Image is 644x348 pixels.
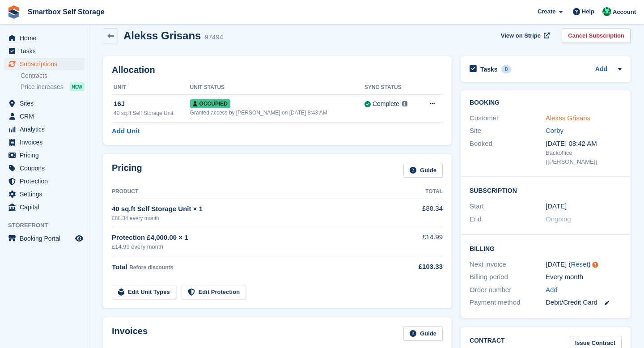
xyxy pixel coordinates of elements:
span: Capital [20,201,73,213]
div: Backoffice ([PERSON_NAME]) [546,149,622,166]
a: Smartbox Self Storage [24,4,108,19]
div: Every month [546,272,622,282]
a: menu [4,232,85,245]
a: Reset [571,260,588,268]
span: Coupons [20,162,73,174]
div: [DATE] ( ) [546,259,622,270]
a: Corby [546,127,563,134]
a: View on Stripe [497,28,551,43]
a: Preview store [74,233,85,244]
h2: Alekss Grisans [123,30,201,42]
a: menu [4,58,85,70]
div: Site [470,126,546,136]
span: Occupied [190,99,230,108]
time: 2025-07-27 00:00:00 UTC [546,201,567,212]
a: menu [4,97,85,110]
span: Tasks [20,45,73,57]
h2: Tasks [480,65,498,73]
th: Product [112,185,392,199]
a: Add Unit [112,126,140,136]
div: Customer [470,113,546,123]
div: Complete [373,99,399,109]
th: Unit Status [190,81,364,95]
span: Storefront [8,221,89,230]
a: Cancel Subscription [562,28,631,43]
span: Booking Portal [20,232,73,245]
div: Order number [470,285,546,295]
span: Before discounts [129,264,173,271]
div: £88.34 every month [112,214,392,222]
div: 97494 [204,32,223,42]
h2: Allocation [112,65,443,75]
h2: Booking [470,99,622,106]
span: Pricing [20,149,73,161]
a: menu [4,149,85,161]
div: £103.33 [392,262,443,272]
a: Edit Unit Types [112,285,176,300]
img: Elinor Shepherd [602,7,611,16]
img: stora-icon-8386f47178a22dfd0bd8f6a31ec36ba5ce8667c1dd55bd0f319d3a0aa187defe.svg [7,5,21,19]
a: menu [4,175,85,187]
span: Invoices [20,136,73,149]
th: Total [392,185,443,199]
a: Guide [403,326,443,341]
a: menu [4,110,85,123]
div: Protection £4,000.00 × 1 [112,233,392,243]
a: Alekss Grisans [546,114,590,122]
span: Home [20,32,73,44]
a: Price increases NEW [21,82,85,92]
a: menu [4,45,85,57]
th: Sync Status [364,81,419,95]
h2: Pricing [112,163,142,178]
td: £88.34 [392,199,443,227]
div: Billing period [470,272,546,282]
a: menu [4,201,85,213]
span: CRM [20,110,73,123]
div: Granted access by [PERSON_NAME] on [DATE] 8:43 AM [190,109,364,117]
td: £14.99 [392,227,443,256]
span: Sites [20,97,73,110]
span: Create [538,7,555,16]
div: End [470,214,546,225]
a: menu [4,188,85,200]
span: Help [582,7,594,16]
div: 40 sq.ft Self Storage Unit [114,109,190,117]
span: Settings [20,188,73,200]
div: [DATE] 08:42 AM [546,139,622,149]
th: Unit [112,81,190,95]
span: Total [112,263,127,271]
span: Protection [20,175,73,187]
a: Guide [403,163,443,178]
span: Price increases [21,83,64,91]
a: Add [546,285,558,295]
div: 40 sq.ft Self Storage Unit × 1 [112,204,392,214]
div: Payment method [470,297,546,308]
div: Booked [470,139,546,166]
div: 0 [501,65,512,73]
div: NEW [70,82,85,91]
span: Subscriptions [20,58,73,70]
a: Edit Protection [182,285,246,300]
h2: Subscription [470,186,622,195]
a: menu [4,123,85,136]
div: 16J [114,99,190,109]
h2: Invoices [112,326,148,341]
a: Add [595,64,607,75]
span: Analytics [20,123,73,136]
div: Tooltip anchor [591,261,599,269]
span: View on Stripe [501,31,541,40]
div: Next invoice [470,259,546,270]
div: £14.99 every month [112,242,392,251]
span: Account [613,8,636,17]
a: menu [4,32,85,44]
div: Start [470,201,546,212]
a: menu [4,162,85,174]
span: Ongoing [546,215,571,223]
a: Contracts [21,72,85,80]
a: menu [4,136,85,149]
div: Debit/Credit Card [546,297,622,308]
h2: Billing [470,244,622,253]
img: icon-info-grey-7440780725fd019a000dd9b08b2336e03edf1995a4989e88bcd33f0948082b44.svg [402,101,407,106]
